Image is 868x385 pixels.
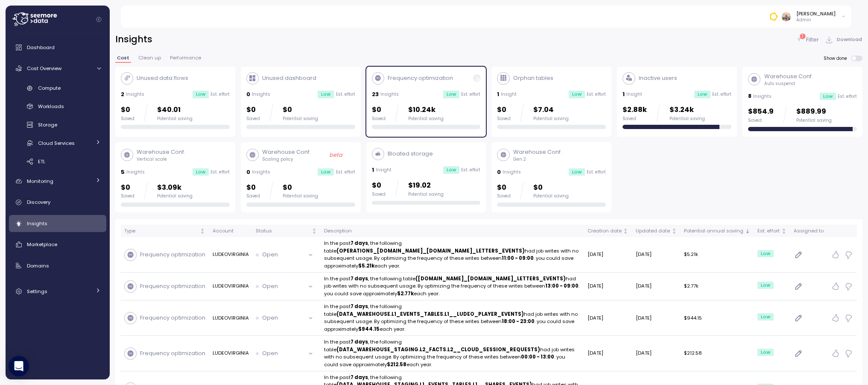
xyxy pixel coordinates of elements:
p: $0 [246,104,260,116]
span: Dashboard [27,44,55,51]
a: Workloads [9,100,106,114]
div: Not sorted [199,228,205,234]
strong: 7 days [351,374,368,381]
div: Potential saving [157,193,193,199]
p: Filter [806,35,819,44]
div: Description [324,227,581,235]
a: ETL [9,154,106,168]
td: [DATE] [584,336,632,371]
strong: 7 days [351,275,368,282]
p: Est. effort [587,169,606,175]
div: Not sorted [781,228,787,234]
span: Cost Overview [27,65,61,72]
p: 0 [246,168,250,176]
div: Est. effort [757,227,780,235]
span: Domains [27,262,49,269]
td: LUDEOVIRGINIA [209,273,252,300]
td: $212.58 [681,336,754,371]
p: $0 [121,104,134,116]
a: Dashboard [9,39,106,56]
td: [DATE] [632,300,681,336]
strong: 18:00 - 23:00 [502,318,535,325]
div: Type [124,227,199,235]
div: Saved [372,191,386,197]
p: Warehouse Conf. [513,148,562,156]
div: Low [569,91,585,98]
p: Est. effort [210,169,230,175]
td: [DATE] [584,237,632,273]
p: Insights [252,169,270,175]
p: Frequency optimization [140,282,205,291]
p: $0 [246,182,260,194]
th: Updated dateNot sorted [632,225,681,237]
span: Monitoring [27,178,53,185]
strong: $5.21k [358,262,374,269]
p: 0 [246,90,250,99]
strong: ([DOMAIN_NAME]_[DOMAIN_NAME]_LETTERS_EVENTS) [415,275,566,282]
p: 1 [372,166,374,174]
td: $5.21k [681,237,754,273]
p: Warehouse Conf. [137,148,185,156]
p: $0 [533,182,569,194]
div: Not sorted [671,228,677,234]
div: Low [757,282,774,289]
div: Not sorted [311,228,317,234]
a: Storage [9,118,106,132]
button: Download [824,33,862,46]
a: Monitoring [9,173,106,190]
span: Cost [117,56,129,60]
div: Low [569,168,585,176]
a: Discovery [9,194,106,211]
button: Open [256,280,317,293]
p: 1 [802,33,803,39]
div: Potential saving [408,191,444,197]
p: 1 [497,90,499,99]
a: Insights [9,215,106,232]
p: $0 [497,182,511,194]
p: Auto suspend [764,81,813,87]
p: Gen 2 [513,156,562,162]
div: Saved [121,193,134,199]
p: 5 [121,168,125,176]
div: Low [820,93,836,100]
p: $0 [121,182,134,194]
p: Insights [126,91,144,97]
p: In the past , the following table had job writes with no subsequent usage. By optimizing the freq... [324,275,581,298]
strong: $944.15 [358,326,380,332]
p: 2 [121,90,124,99]
p: 1 [623,90,625,99]
p: beta [329,151,342,159]
span: Insights [27,220,47,227]
div: Low [757,349,774,356]
div: Account [213,227,249,235]
div: Sorted descending [745,228,751,234]
th: Est. effortNot sorted [754,225,790,237]
span: Performance [170,56,201,60]
td: [DATE] [584,273,632,300]
strong: 7 days [351,240,368,247]
p: Admin [796,17,836,23]
div: Saved [372,116,386,122]
a: Cloud Services [9,136,106,150]
p: 8 [748,92,751,100]
div: Potential saving [283,116,318,122]
span: Marketplace [27,241,57,248]
p: Open [262,282,278,291]
div: Saved [748,118,774,123]
div: Updated date [636,227,670,235]
p: Est. effort [461,167,480,173]
p: Est. effort [336,91,355,97]
th: StatusNot sorted [252,225,321,237]
p: Bloated storage [388,150,433,158]
p: Open [262,349,278,358]
p: In the past , the following table had job writes with no subsequent usage. By optimizing the freq... [324,303,581,333]
p: 23 [372,90,379,99]
p: Open [262,250,278,259]
p: Frequency optimization [388,74,453,82]
h2: Insights [115,33,152,46]
p: $0 [283,182,318,194]
strong: (DATA_WAREHOUSE.L1_EVENTS_TABLES.L1__LUDEO_PLAYER_EVENTS) [336,311,524,317]
a: Settings [9,283,106,300]
div: Low [443,91,459,98]
div: Low [193,168,209,176]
